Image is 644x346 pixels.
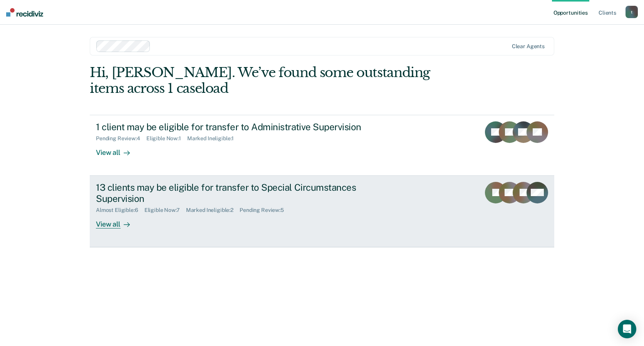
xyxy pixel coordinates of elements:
[626,6,638,18] button: t
[96,207,144,213] div: Almost Eligible : 6
[618,320,636,338] div: Open Intercom Messenger
[96,213,139,228] div: View all
[90,115,554,176] a: 1 client may be eligible for transfer to Administrative SupervisionPending Review:4Eligible Now:1...
[187,135,240,142] div: Marked Ineligible : 1
[240,207,290,213] div: Pending Review : 5
[90,176,554,247] a: 13 clients may be eligible for transfer to Special Circumstances SupervisionAlmost Eligible:6Elig...
[146,135,187,142] div: Eligible Now : 1
[144,207,186,213] div: Eligible Now : 7
[96,121,366,133] div: 1 client may be eligible for transfer to Administrative Supervision
[6,8,43,17] img: Recidiviz
[96,182,366,204] div: 13 clients may be eligible for transfer to Special Circumstances Supervision
[90,65,461,96] div: Hi, [PERSON_NAME]. We’ve found some outstanding items across 1 caseload
[96,135,146,142] div: Pending Review : 4
[96,142,139,157] div: View all
[512,43,545,50] div: Clear agents
[186,207,240,213] div: Marked Ineligible : 2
